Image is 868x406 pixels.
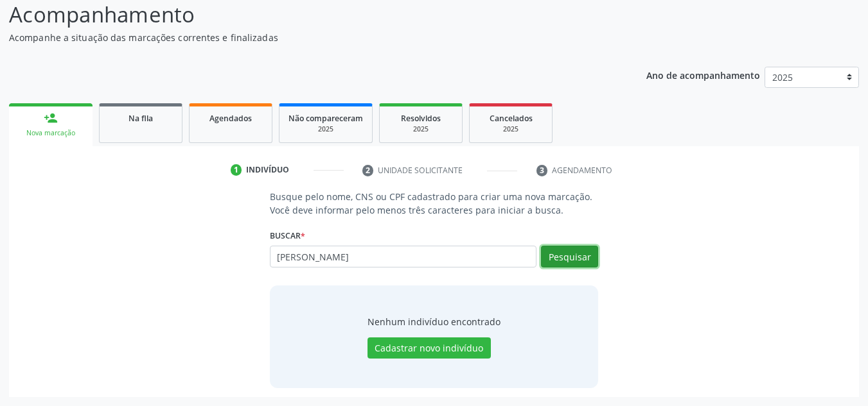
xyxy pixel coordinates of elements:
div: Nenhum indivíduo encontrado [368,315,500,328]
span: Na fila [128,113,153,124]
span: Não compareceram [288,113,363,124]
button: Cadastrar novo indivíduo [368,337,491,359]
span: Resolvidos [401,113,441,124]
p: Acompanhe a situação das marcações correntes e finalizadas [9,31,604,44]
button: Pesquisar [541,246,598,267]
div: 1 [231,164,242,176]
span: Agendados [209,113,252,124]
div: 2025 [389,124,453,134]
label: Buscar [270,226,305,246]
div: 2025 [288,124,363,134]
p: Busque pelo nome, CNS ou CPF cadastrado para criar uma nova marcação. Você deve informar pelo men... [270,190,599,217]
div: Nova marcação [18,128,84,138]
input: Busque por nome, CNS ou CPF [270,246,537,267]
div: Indivíduo [246,164,289,176]
div: 2025 [479,124,543,134]
p: Ano de acompanhamento [646,67,760,83]
div: person_add [44,111,58,125]
span: Cancelados [490,113,533,124]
